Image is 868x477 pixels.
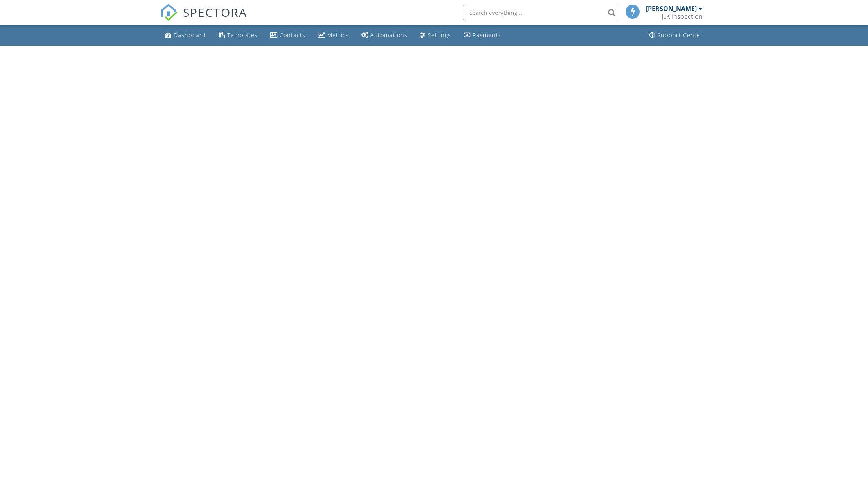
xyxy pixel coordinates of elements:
a: SPECTORA [160,11,247,27]
input: Search everything... [463,5,619,20]
img: The Best Home Inspection Software - Spectora [160,4,178,21]
div: Contacts [280,31,305,39]
div: Templates [227,31,258,39]
a: Dashboard [162,28,209,43]
a: Templates [215,28,261,43]
a: Payments [461,28,504,43]
div: Automations [370,31,407,39]
div: Support Center [657,31,703,39]
a: Metrics [315,28,352,43]
span: SPECTORA [183,4,247,20]
div: [PERSON_NAME] [646,5,697,13]
a: Settings [417,28,454,43]
div: Metrics [327,31,349,39]
div: JLK Inspection [662,13,703,20]
div: Dashboard [174,31,206,39]
div: Payments [473,31,501,39]
a: Contacts [267,28,308,43]
a: Automations (Basic) [358,28,411,43]
div: Settings [428,31,451,39]
a: Support Center [646,28,706,43]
